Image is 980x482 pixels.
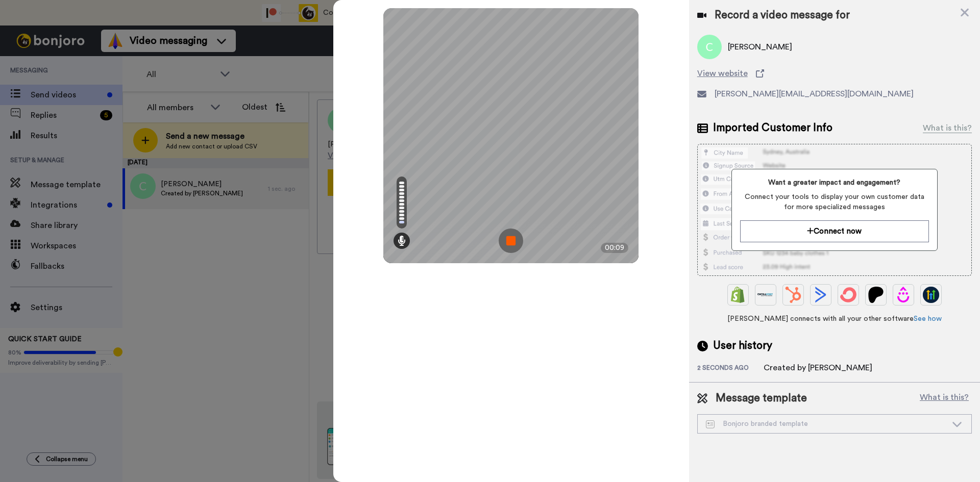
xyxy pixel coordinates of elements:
[697,314,972,324] span: [PERSON_NAME] connects with all your other software
[499,229,523,253] img: ic_record_stop.svg
[697,364,764,374] div: 2 seconds ago
[740,177,928,188] span: Want a greater impact and engagement?
[716,391,807,406] span: Message template
[868,287,884,303] img: Patreon
[785,287,801,303] img: Hubspot
[895,287,912,303] img: Drip
[713,120,832,136] span: Imported Customer Info
[730,287,746,303] img: Shopify
[740,220,928,242] button: Connect now
[715,88,914,100] span: [PERSON_NAME][EMAIL_ADDRESS][DOMAIN_NAME]
[923,287,939,303] img: GoHighLevel
[757,287,774,303] img: Ontraport
[923,122,972,134] div: What is this?
[713,338,772,353] span: User history
[764,362,872,374] div: Created by [PERSON_NAME]
[706,420,715,428] img: Message-temps.svg
[740,192,928,212] span: Connect your tools to display your own customer data for more specialized messages
[813,287,829,303] img: ActiveCampaign
[706,419,947,429] div: Bonjoro branded template
[840,287,856,303] img: ConvertKit
[914,315,942,322] a: See how
[917,391,972,406] button: What is this?
[601,243,628,253] div: 00:09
